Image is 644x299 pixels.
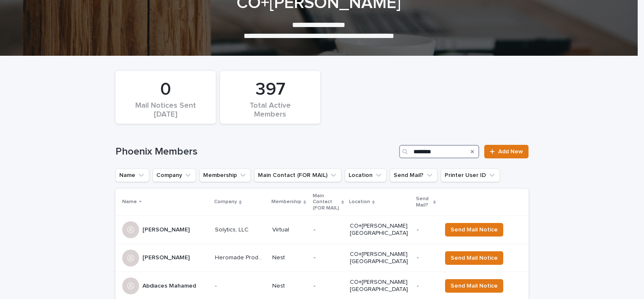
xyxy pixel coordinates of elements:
[349,197,370,207] p: Location
[313,191,339,213] p: Main Contact (FOR MAIL)
[122,197,137,207] p: Name
[272,254,307,261] p: Nest
[417,283,435,290] p: -
[441,169,500,182] button: Printer User ID
[350,279,410,293] p: CO+[PERSON_NAME][GEOGRAPHIC_DATA]
[272,226,307,234] p: Virtual
[445,251,503,265] button: Send Mail Notice
[254,169,341,182] button: Main Contact (FOR MAIL)
[130,79,201,100] div: 0
[314,283,343,290] p: -
[314,226,343,234] p: -
[445,279,503,293] button: Send Mail Notice
[130,101,201,119] div: Mail Notices Sent [DATE]
[215,253,267,261] p: Heromade Productions
[345,169,386,182] button: Location
[445,223,503,236] button: Send Mail Notice
[314,254,343,261] p: -
[234,79,306,100] div: 397
[115,244,529,272] tr: [PERSON_NAME][PERSON_NAME] Heromade ProductionsHeromade Productions Nest-CO+[PERSON_NAME][GEOGRAP...
[350,251,410,265] p: CO+[PERSON_NAME][GEOGRAPHIC_DATA]
[115,169,149,182] button: Name
[115,216,529,244] tr: [PERSON_NAME][PERSON_NAME] Solytics, LLCSolytics, LLC Virtual-CO+[PERSON_NAME][GEOGRAPHIC_DATA]-S...
[498,149,523,155] span: Add New
[451,226,498,234] span: Send Mail Notice
[350,223,410,237] p: CO+[PERSON_NAME][GEOGRAPHIC_DATA]
[390,169,437,182] button: Send Mail?
[417,254,435,261] p: -
[199,169,251,182] button: Membership
[115,146,396,158] h1: Phoenix Members
[272,283,307,290] p: Nest
[271,197,301,207] p: Membership
[214,197,237,207] p: Company
[451,282,498,290] span: Send Mail Notice
[153,169,196,182] button: Company
[142,281,198,290] p: Abdiaces Mahamed
[484,145,529,158] a: Add New
[142,225,191,234] p: [PERSON_NAME]
[451,254,498,262] span: Send Mail Notice
[399,145,479,158] input: Search
[234,101,306,119] div: Total Active Members
[215,225,250,234] p: Solytics, LLC
[416,194,431,210] p: Send Mail?
[142,253,191,261] p: [PERSON_NAME]
[215,281,218,290] p: -
[417,226,435,234] p: -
